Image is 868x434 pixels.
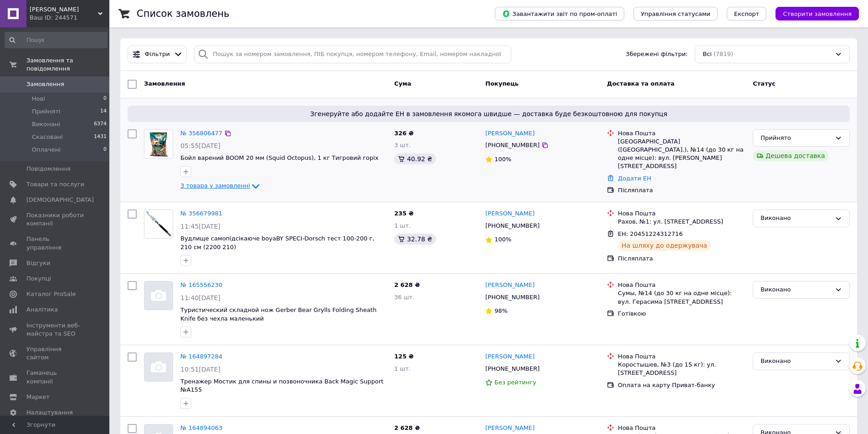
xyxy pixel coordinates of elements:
span: Завантажити звіт по пром-оплаті [502,10,617,18]
span: Скасовані [32,133,63,141]
span: Покупець [485,80,519,87]
span: Аналітика [26,306,58,314]
img: Фото товару [144,130,173,158]
div: Ваш ID: 244571 [30,14,109,22]
a: Додати ЕН [618,175,651,182]
div: Нова Пошта [618,281,745,289]
input: Пошук [5,32,108,48]
span: Інструменти веб-майстра та SEO [26,322,84,338]
span: Повідомлення [26,165,71,173]
a: [PERSON_NAME] [485,424,534,433]
a: Бойл варений BOOM 20 мм (Squid Octopus), 1 кг Тигровий горіх [180,154,379,161]
a: [PERSON_NAME] [485,129,534,138]
span: 100% [494,236,511,243]
span: 100% [494,156,511,163]
div: Післяплата [618,255,745,263]
span: 36 шт. [394,294,414,301]
div: Сумы, №14 (до 30 кг на одне місце): вул. Герасима [STREET_ADDRESS] [618,289,745,306]
a: № 356806477 [180,130,222,137]
div: Рахов, №1: ул. [STREET_ADDRESS] [618,218,745,226]
span: Товари та послуги [26,180,84,189]
img: Фото товару [144,353,173,381]
span: Туристический складной нож Gerber Bear Grylls Folding Sheath Knife без чехла маленький [180,306,376,322]
span: Збережені фільтри: [626,50,688,59]
a: № 164897284 [180,353,222,360]
a: 3 товара у замовленні [180,182,261,189]
div: На шляху до одержувача [618,240,711,251]
span: 11:40[DATE] [180,294,221,301]
span: 98% [494,307,508,314]
div: Виконано [760,214,831,223]
span: Прийняті [32,107,60,116]
span: Всі [703,50,712,59]
span: 3 товара у замовленні [180,183,250,189]
div: Виконано [760,357,831,366]
span: Замовлення та повідомлення [26,56,109,73]
span: 1431 [94,133,107,141]
a: № 164894063 [180,424,222,431]
a: Фото товару [144,281,173,310]
button: Створити замовлення [776,7,859,20]
button: Управління статусами [633,7,718,20]
span: Управління статусами [641,10,710,17]
span: 326 ₴ [394,130,414,137]
span: 0 [103,95,107,103]
span: [DEMOGRAPHIC_DATA] [26,196,94,204]
div: Нова Пошта [618,424,745,432]
button: Завантажити звіт по пром-оплаті [495,7,624,20]
div: [PHONE_NUMBER] [483,220,541,232]
span: Виконані [32,120,60,128]
span: 11:45[DATE] [180,223,221,230]
div: 32.78 ₴ [394,234,436,245]
div: Післяплата [618,186,745,194]
div: [GEOGRAPHIC_DATA] ([GEOGRAPHIC_DATA].), №14 (до 30 кг на одне місце): вул. [PERSON_NAME][STREET_A... [618,138,745,171]
a: Вудлище самопідсікаюче boyaBY SPECI-Dorsch тест 100-200 г, 210 см (2200 210) [180,235,375,250]
div: [PHONE_NUMBER] [483,363,541,375]
span: 3 шт. [394,142,411,148]
h1: Список замовлень [137,8,229,19]
span: Доставка та оплата [607,80,674,87]
span: Статус [753,80,776,87]
span: Маркет [26,393,50,401]
span: ЕН: 20451224312716 [618,230,683,237]
a: № 356679981 [180,210,222,217]
a: [PERSON_NAME] [485,281,534,290]
span: Cума [394,80,411,87]
span: Покупці [26,275,51,283]
span: Показники роботи компанії [26,211,84,228]
span: 10:51[DATE] [180,366,221,373]
span: Оплачені [32,146,61,154]
img: Фото товару [144,281,173,310]
a: Фото товару [144,209,173,239]
span: 1 шт. [394,365,411,372]
span: 1 шт. [394,222,411,229]
div: 40.92 ₴ [394,153,436,164]
span: 05:55[DATE] [180,142,221,149]
span: 0 [103,146,107,154]
span: 6374 [94,120,107,128]
span: 2 628 ₴ [394,281,420,288]
span: 235 ₴ [394,210,414,217]
input: Пошук за номером замовлення, ПІБ покупця, номером телефону, Email, номером накладної [194,46,511,63]
span: Нові [32,95,45,103]
a: Фото товару [144,129,173,158]
span: Експорт [734,10,760,17]
button: Експорт [727,7,767,20]
div: Виконано [760,285,831,295]
div: Нова Пошта [618,352,745,361]
img: Фото товару [144,210,173,238]
span: 2 628 ₴ [394,424,420,431]
span: 14 [100,107,107,116]
div: Оплата на карту Приват-банку [618,381,745,389]
div: Готівкою [618,310,745,318]
span: Налаштування [26,408,73,417]
span: Згенеруйте або додайте ЕН в замовлення якомога швидше — доставка буде безкоштовною для покупця [131,109,846,118]
div: [PHONE_NUMBER] [483,139,541,151]
span: Фільтри [145,50,170,59]
span: Відгуки [26,259,50,267]
span: Замовлення [26,80,64,88]
span: Замовлення [144,80,185,87]
div: Коростышев, №3 (до 15 кг): ул. [STREET_ADDRESS] [618,361,745,377]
